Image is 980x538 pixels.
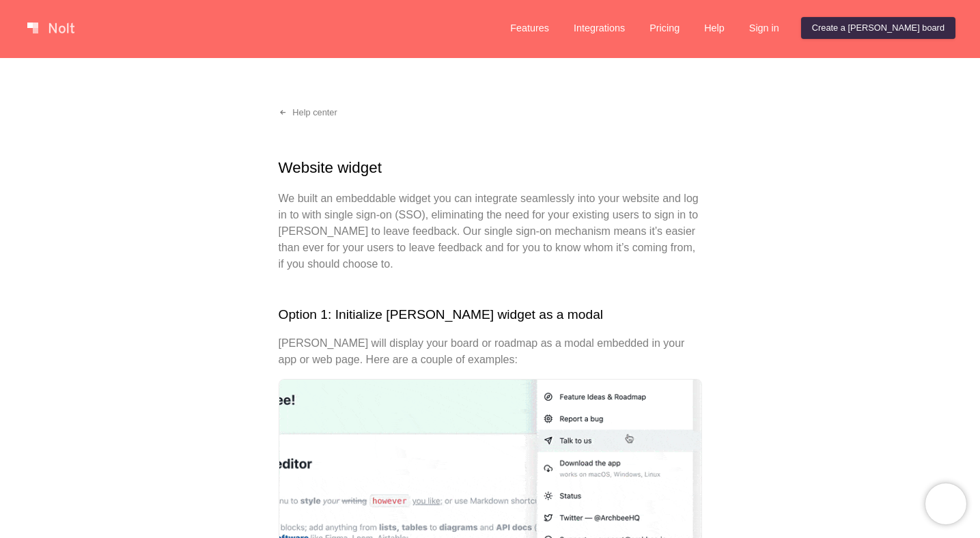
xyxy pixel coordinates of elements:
a: Create a [PERSON_NAME] board [801,17,955,39]
a: Features [499,17,560,39]
p: [PERSON_NAME] will display your board or roadmap as a modal embedded in your app or web page. Her... [279,335,702,368]
h2: Option 1: Initialize [PERSON_NAME] widget as a modal [279,305,702,325]
a: Help center [268,102,348,124]
a: Sign in [738,17,790,39]
h1: Website widget [279,156,702,180]
a: Integrations [563,17,636,39]
a: Pricing [639,17,690,39]
iframe: Chatra live chat [925,483,966,524]
a: Help [693,17,736,39]
p: We built an embeddable widget you can integrate seamlessly into your website and log in to with s... [279,190,702,272]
